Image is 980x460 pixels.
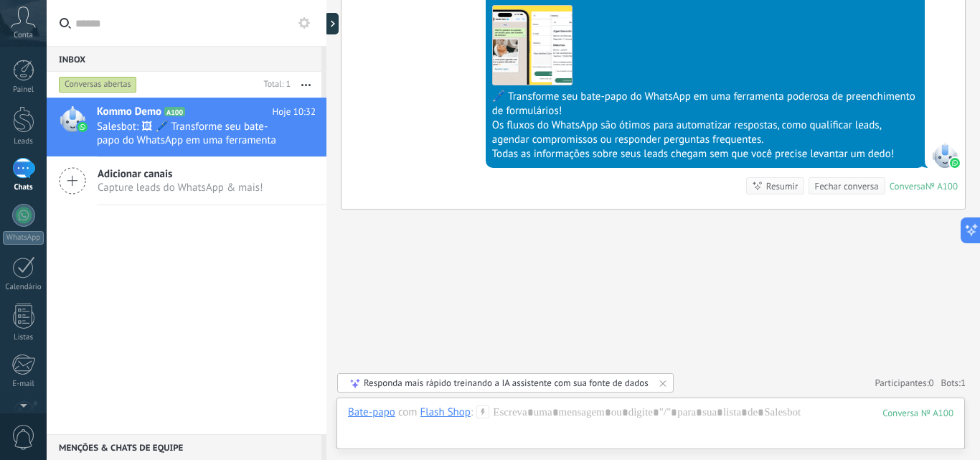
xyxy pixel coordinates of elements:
[420,405,471,418] div: Flash Shop
[932,142,958,168] span: SalesBot
[3,183,44,192] div: Chats
[273,105,316,119] span: Hoje 10:32
[398,405,418,420] span: com
[47,98,326,156] a: Kommo Demo A100 Hoje 10:32 Salesbot: 🖼 🖊️ Transforme seu bate-papo do WhatsApp em uma ferramenta ...
[291,72,321,98] button: Mais
[77,122,88,132] img: waba.svg
[324,13,339,34] div: Mostrar
[3,380,44,389] div: E-mail
[766,179,798,193] div: Resumir
[492,147,918,161] div: Todas as informações sobre seus leads chegam sem que você precise levantar um dedo!
[3,231,44,245] div: WhatsApp
[3,85,44,95] div: Painel
[47,46,321,72] div: Inbox
[950,158,960,168] img: waba.svg
[364,377,649,389] div: Responda mais rápido treinando a IA assistente com sua fonte de dados
[875,377,933,389] a: Participantes:0
[3,137,44,146] div: Leads
[3,283,44,292] div: Calendário
[98,167,263,181] span: Adicionar canais
[929,377,934,389] span: 0
[59,76,137,93] div: Conversas abertas
[471,405,473,420] span: :
[47,434,321,460] div: Menções & Chats de equipe
[97,105,161,119] span: Kommo Demo
[890,180,925,192] div: Conversa
[164,107,185,116] span: A100
[925,180,958,192] div: № A100
[493,6,572,85] img: 50b2e722-2c15-42c5-b529-627a7bfb992a
[814,179,878,193] div: Fechar conversa
[3,333,44,342] div: Listas
[941,377,966,389] span: Bots:
[882,407,953,419] div: 100
[961,377,966,389] span: 1
[98,181,263,194] span: Capture leads do WhatsApp & mais!
[97,120,288,147] span: Salesbot: 🖼 🖊️ Transforme seu bate-papo do WhatsApp em uma ferramenta poderosa de preenchimento d...
[492,90,918,118] div: 🖊️ Transforme seu bate-papo do WhatsApp em uma ferramenta poderosa de preenchimento de formulários!
[14,31,33,40] span: Conta
[492,118,918,147] div: Os fluxos do WhatsApp são ótimos para automatizar respostas, como qualificar leads, agendar compr...
[258,78,291,92] div: Total: 1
